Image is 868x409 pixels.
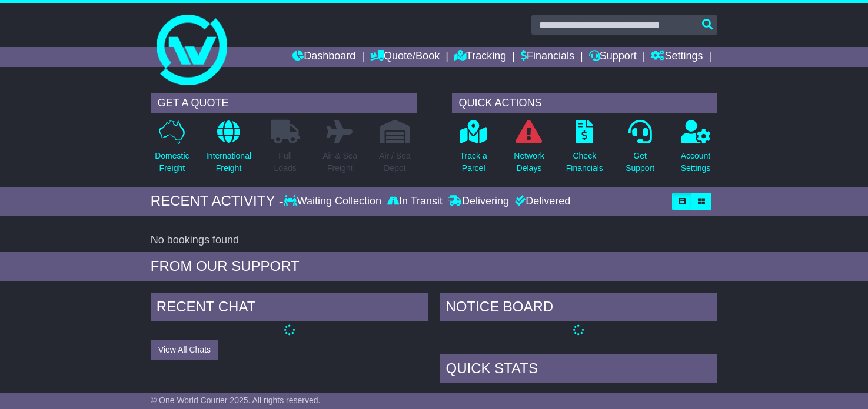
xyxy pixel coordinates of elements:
[151,193,284,210] div: RECENT ACTIVITY -
[460,150,487,175] p: Track a Parcel
[625,119,655,181] a: GetSupport
[512,195,570,208] div: Delivered
[151,340,218,360] button: View All Chats
[513,119,544,181] a: NetworkDelays
[651,47,703,67] a: Settings
[440,293,717,324] div: NOTICE BOARD
[445,195,512,208] div: Delivering
[322,150,357,175] p: Air & Sea Freight
[271,150,300,175] p: Full Loads
[151,93,417,113] div: GET A QUOTE
[151,258,717,275] div: FROM OUR SUPPORT
[452,93,718,113] div: QUICK ACTIONS
[151,234,717,247] div: No bookings found
[626,150,654,175] p: Get Support
[154,119,189,181] a: DomesticFreight
[440,354,717,386] div: Quick Stats
[384,195,445,208] div: In Transit
[680,119,711,181] a: AccountSettings
[521,47,574,67] a: Financials
[460,119,488,181] a: Track aParcel
[151,395,321,405] span: © One World Courier 2025. All rights reserved.
[566,119,604,181] a: CheckFinancials
[589,47,637,67] a: Support
[681,150,711,175] p: Account Settings
[514,150,544,175] p: Network Delays
[379,150,411,175] p: Air / Sea Depot
[566,150,603,175] p: Check Financials
[370,47,440,67] a: Quote/Book
[284,195,384,208] div: Waiting Collection
[205,119,252,181] a: InternationalFreight
[151,293,428,324] div: RECENT CHAT
[206,150,251,175] p: International Freight
[292,47,355,67] a: Dashboard
[454,47,506,67] a: Tracking
[155,150,189,175] p: Domestic Freight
